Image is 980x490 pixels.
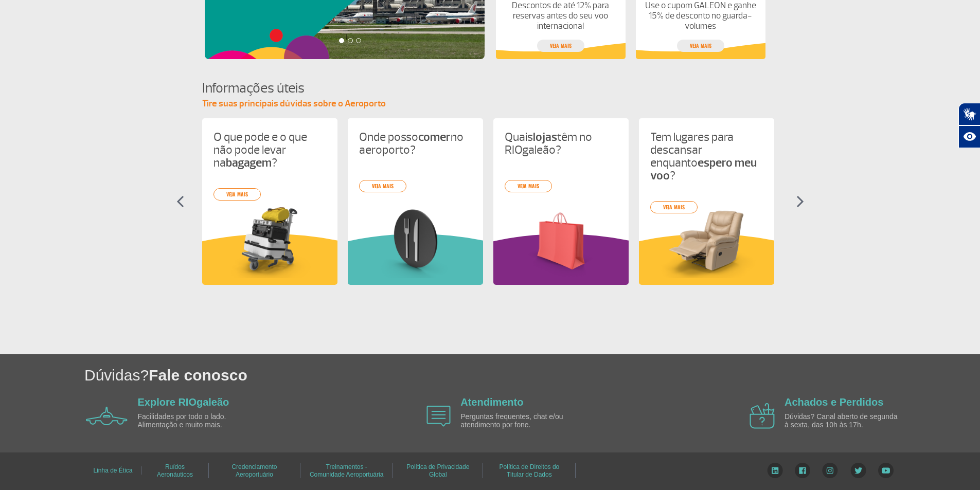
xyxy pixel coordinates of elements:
p: Tire suas principais dúvidas sobre o Aeroporto [202,98,778,110]
a: Treinamentos - Comunidade Aeroportuária [310,460,383,482]
p: Descontos de até 12% para reservas antes do seu voo internacional [504,1,616,31]
a: Ruídos Aeronáuticos [157,460,193,482]
img: Instagram [822,463,838,478]
strong: espero meu voo [650,155,757,183]
a: Linha de Ética [93,463,132,478]
a: Explore RIOgaleão [138,396,229,408]
img: roxoInformacoesUteis.svg [493,234,629,285]
strong: bagagem [226,155,272,170]
img: Twitter [850,463,866,478]
a: veja mais [650,201,698,213]
div: Plugin de acessibilidade da Hand Talk. [958,103,980,148]
p: Tem lugares para descansar enquanto ? [650,131,763,182]
img: LinkedIn [767,463,783,478]
img: airplane icon [750,403,775,429]
a: Atendimento [460,396,523,408]
p: Use o cupom GALEON e ganhe 15% de desconto no guarda-volumes [644,1,756,31]
strong: comer [418,130,451,144]
a: veja mais [677,40,724,52]
img: amareloInformacoesUteis.svg [639,234,774,285]
a: veja mais [505,180,552,192]
img: card%20informa%C3%A7%C3%B5es%206.png [505,205,617,278]
img: card%20informa%C3%A7%C3%B5es%204.png [650,205,763,278]
img: card%20informa%C3%A7%C3%B5es%208.png [359,205,472,278]
button: Abrir recursos assistivos. [958,125,980,148]
a: veja mais [359,180,406,192]
a: veja mais [213,188,261,201]
a: veja mais [537,40,584,52]
img: airplane icon [86,407,128,425]
img: Facebook [795,463,810,478]
button: Abrir tradutor de língua de sinais. [958,103,980,125]
img: card%20informa%C3%A7%C3%B5es%201.png [213,205,326,278]
a: Política de Privacidade Global [406,460,469,482]
strong: lojas [533,130,557,144]
p: Perguntas frequentes, chat e/ou atendimento por fone. [460,413,579,429]
img: amareloInformacoesUteis.svg [202,234,337,285]
img: airplane icon [426,406,451,427]
p: Onde posso no aeroporto? [359,131,472,156]
p: O que pode e o que não pode levar na ? [213,131,326,169]
p: Quais têm no RIOgaleão? [505,131,617,156]
span: Fale conosco [149,367,247,384]
img: YouTube [878,463,894,478]
h1: Dúvidas? [84,365,980,386]
h4: Informações úteis [202,79,778,98]
img: seta-esquerda [176,195,184,208]
img: verdeInformacoesUteis.svg [348,234,483,285]
p: Dúvidas? Canal aberto de segunda à sexta, das 10h às 17h. [785,413,903,429]
img: seta-direita [796,195,804,208]
a: Achados e Perdidos [785,396,883,408]
p: Facilidades por todo o lado. Alimentação e muito mais. [138,413,256,429]
a: Política de Direitos do Titular de Dados [500,460,560,482]
a: Credenciamento Aeroportuário [231,460,277,482]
